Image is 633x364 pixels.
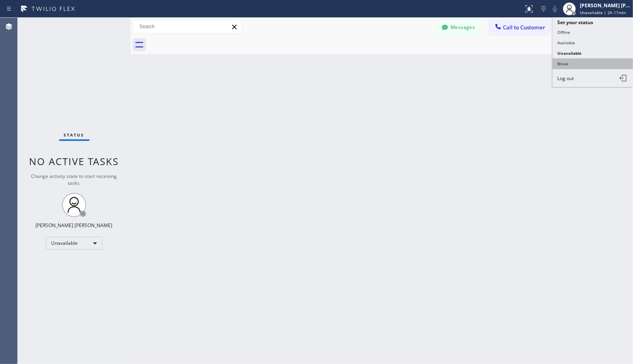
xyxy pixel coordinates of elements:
span: Call to Customer [503,24,545,31]
button: Mute [549,3,561,14]
div: Unavailable [46,237,102,250]
div: [PERSON_NAME] [PERSON_NAME] [36,222,113,229]
div: [PERSON_NAME] [PERSON_NAME] [580,2,631,9]
button: Call to Customer [489,20,550,35]
span: Unavailable | 2h 11min [580,10,626,15]
input: Search [133,20,241,33]
span: Status [64,132,85,138]
span: No active tasks [29,155,119,168]
span: Change activity state to start receiving tasks. [31,173,117,186]
button: Messages [436,20,481,35]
